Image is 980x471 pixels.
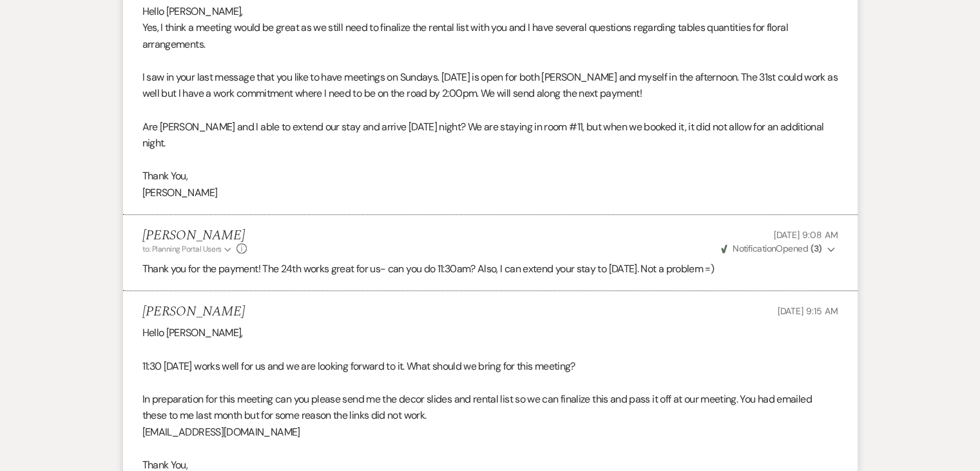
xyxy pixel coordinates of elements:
[142,358,838,375] p: 11:30 [DATE] works well for us and we are looking forward to it. What should we bring for this me...
[773,229,838,241] span: [DATE] 9:08 AM
[142,19,838,52] p: Yes, I think a meeting would be great as we still need to finalize the rental list with you and I...
[721,243,822,254] span: Opened
[142,69,838,102] p: I saw in your last message that you like to have meetings on Sundays. [DATE] is open for both [PE...
[142,424,838,441] p: [EMAIL_ADDRESS][DOMAIN_NAME]
[142,244,222,254] span: to: Planning Portal Users
[142,3,838,20] p: Hello [PERSON_NAME],
[719,242,838,256] button: NotificationOpened (3)
[142,168,838,185] p: Thank You,
[777,305,838,317] span: [DATE] 9:15 AM
[142,119,838,152] p: Are [PERSON_NAME] and I able to extend our stay and arrive [DATE] night? We are staying in room #...
[142,261,838,277] p: Thank you for the payment! The 24th works great for us- can you do 11:30am? Also, I can extend yo...
[142,325,838,341] p: Hello [PERSON_NAME],
[733,243,776,254] span: Notification
[142,243,234,255] button: to: Planning Portal Users
[142,185,838,201] p: [PERSON_NAME]
[142,228,247,244] h5: [PERSON_NAME]
[810,243,821,254] strong: ( 3 )
[142,304,245,320] h5: [PERSON_NAME]
[142,391,838,424] p: In preparation for this meeting can you please send me the decor slides and rental list so we can...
